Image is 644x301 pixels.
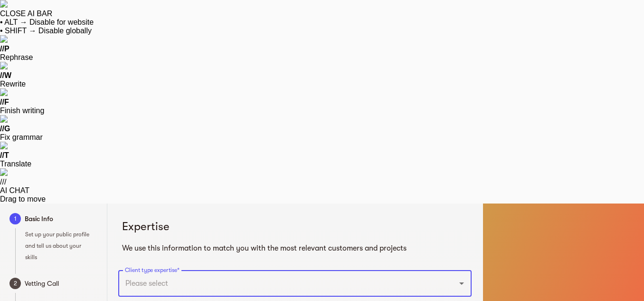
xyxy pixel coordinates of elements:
text: 2 [14,280,17,287]
input: Please select [123,274,441,292]
span: Vetting Call [25,278,97,289]
span: Basic Info [25,213,97,224]
button: Open [455,277,468,290]
span: Set up your public profile and tell us about your skills [25,231,89,261]
h6: We use this information to match you with the most relevant customers and projects [122,242,468,255]
h5: Expertise [122,219,468,234]
text: 1 [14,215,17,222]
